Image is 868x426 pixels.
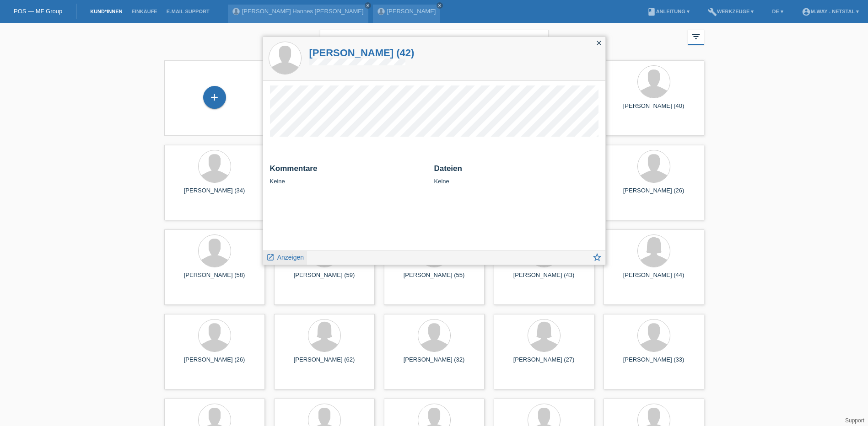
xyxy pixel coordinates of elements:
div: [PERSON_NAME] (34) [172,187,258,202]
i: launch [266,253,275,261]
div: [PERSON_NAME] (58) [172,272,258,286]
div: Kund*in hinzufügen [204,90,226,105]
div: Keine [434,164,598,185]
a: [PERSON_NAME] (42) [309,47,415,59]
span: Anzeigen [277,254,304,261]
i: account_circle [802,7,811,16]
i: close [366,3,370,8]
div: [PERSON_NAME] (62) [281,356,367,371]
div: [PERSON_NAME] (33) [611,356,697,371]
div: [PERSON_NAME] (59) [281,272,367,286]
div: [PERSON_NAME] (44) [611,272,697,286]
i: close [595,39,603,47]
a: [PERSON_NAME] Hannes [PERSON_NAME] [242,8,364,15]
a: POS — MF Group [14,8,62,15]
a: close [365,2,371,9]
div: [PERSON_NAME] (40) [611,102,697,117]
a: account_circlem-way - Netstal ▾ [797,9,863,14]
h2: Dateien [434,164,598,178]
a: [PERSON_NAME] [387,8,436,15]
input: Suche... [320,30,549,51]
a: star_border [592,253,602,265]
i: close [437,3,442,8]
i: star_border [592,252,602,262]
i: build [708,7,717,16]
i: filter_list [691,32,701,42]
a: Support [845,417,864,424]
div: [PERSON_NAME] (55) [391,272,477,286]
a: launch Anzeigen [266,251,304,262]
a: Einkäufe [127,9,162,14]
div: Keine [270,164,427,185]
div: [PERSON_NAME] (32) [391,356,477,371]
div: [PERSON_NAME] (26) [611,187,697,202]
a: bookAnleitung ▾ [642,9,694,14]
h2: Kommentare [270,164,427,178]
div: [PERSON_NAME] (43) [501,272,587,286]
a: close [437,2,443,9]
a: Kund*innen [86,9,127,14]
div: [PERSON_NAME] (27) [501,356,587,371]
a: buildWerkzeuge ▾ [703,9,759,14]
a: E-Mail Support [162,9,214,14]
a: DE ▾ [767,9,787,14]
div: [PERSON_NAME] (26) [172,356,258,371]
i: book [647,7,656,16]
